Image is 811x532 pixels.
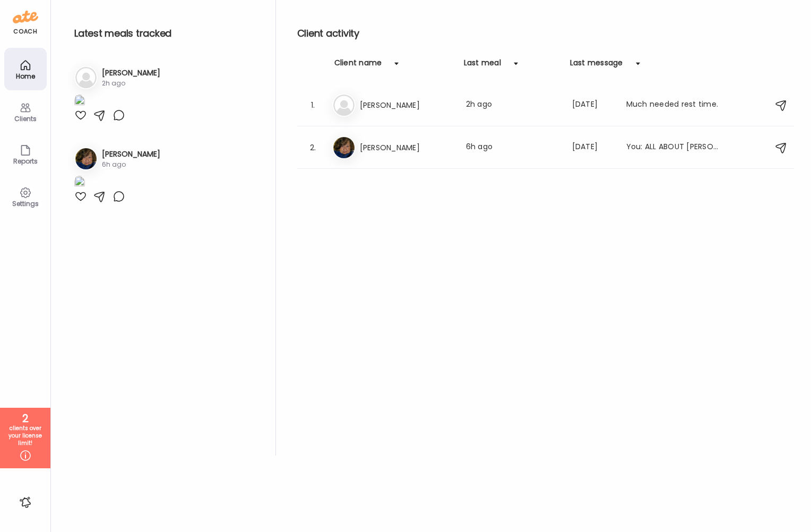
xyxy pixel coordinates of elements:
div: 2h ago [102,79,160,88]
h2: Client activity [297,25,794,41]
div: Settings [6,200,45,207]
div: 2. [307,141,320,154]
h3: [PERSON_NAME] [102,149,160,160]
div: 2 [4,412,47,425]
div: Home [6,73,45,80]
div: Last meal [464,57,501,74]
img: bg-avatar-default.svg [333,95,355,116]
h3: [PERSON_NAME] [360,141,453,154]
div: [DATE] [572,99,614,111]
img: images%2FBv1lrFe8lnN5XfMeLq44vPh2sfi1%2Fe2IkXCOMuy9UKw9Gcw0G%2FZsKOYXQzZbzDYys5bGb6_1080 [74,176,85,190]
img: bg-avatar-default.svg [75,67,97,88]
h3: [PERSON_NAME] [102,67,160,79]
div: clients over your license limit! [4,425,47,447]
div: Reports [6,158,45,165]
img: avatars%2FBv1lrFe8lnN5XfMeLq44vPh2sfi1 [333,137,355,158]
div: Much needed rest time. [626,99,720,111]
div: Last message [570,57,623,74]
div: 2h ago [466,99,559,111]
img: ate [13,8,38,25]
div: Clients [6,115,45,122]
div: coach [13,27,37,36]
h3: [PERSON_NAME] [360,99,453,111]
img: avatars%2FBv1lrFe8lnN5XfMeLq44vPh2sfi1 [75,148,97,169]
div: 1. [307,99,320,111]
div: You: ALL ABOUT [PERSON_NAME]: Happy Holiday Weekend! I hope you’re enjoying the late summer. Your... [626,141,720,154]
div: 6h ago [102,160,160,169]
div: [DATE] [572,141,614,154]
div: 6h ago [466,141,559,154]
h2: Latest meals tracked [74,25,258,41]
div: Client name [334,57,382,74]
img: images%2FHQLSdo0jqsNgPfcrzKVDwM47TSt1%2FLfd9viz1zXjyUlehMkGy%2F67yAvaYLsicgGumeIX5N_1080 [74,95,85,109]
